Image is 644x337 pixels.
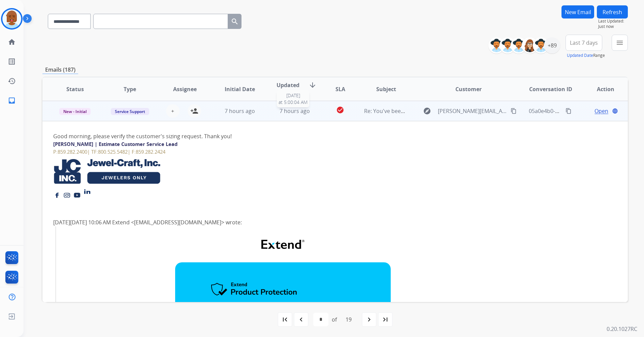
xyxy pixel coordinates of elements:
[297,315,305,324] mat-icon: navigate_before
[74,191,80,198] img: youtube logo
[171,107,174,115] span: +
[8,58,16,66] mat-icon: list_alt
[53,132,507,140] div: Good morning, please verify the customer's sizing request. Thank you!
[376,85,396,93] span: Subject
[53,218,507,226] div: [DATE][DATE] 10:06 AM Extend < > wrote:
[53,156,161,187] img: Jewel Craft Trade Show Dates and logos
[529,107,630,115] span: 05a0e4b0-7154-49f4-9f37-d6557fd309e0
[438,107,507,115] span: [PERSON_NAME][EMAIL_ADDRESS][DOMAIN_NAME]
[567,53,593,58] button: Updated Date
[84,187,91,194] img: linkedin logo
[225,107,255,115] span: 7 hours ago
[616,39,624,47] mat-icon: menu
[54,191,60,198] img: facebook logo
[8,38,16,46] mat-icon: home
[166,104,180,118] button: +
[511,108,517,114] mat-icon: content_copy
[381,315,389,324] mat-icon: last_page
[561,5,594,18] button: New Email
[64,191,70,198] img: instagram logo
[279,99,308,106] span: at 5:00:04 AM
[280,107,310,115] span: 7 hours ago
[332,315,337,324] div: of
[567,52,605,58] span: Range
[594,107,608,115] span: Open
[598,18,628,24] span: Last Updated:
[128,148,136,155] span: | F:
[544,37,560,53] div: +89
[59,108,91,115] span: New - Initial
[66,85,84,93] span: Status
[87,148,98,155] span: | TF:
[423,107,431,115] mat-icon: explore
[231,17,239,26] mat-icon: search
[58,148,87,155] a: 859.282.2400
[570,41,598,44] span: Last 7 days
[173,85,197,93] span: Assignee
[134,219,221,226] a: [EMAIL_ADDRESS][DOMAIN_NAME]
[211,283,297,297] img: Extend Product Protection
[281,315,289,324] mat-icon: first_page
[261,240,304,249] img: Extend Logo
[455,85,482,93] span: Customer
[612,108,618,114] mat-icon: language
[597,5,628,18] button: Refresh
[566,108,572,114] mat-icon: content_copy
[335,85,345,93] span: SLA
[98,148,128,155] a: 800.525.5482
[53,148,58,155] span: P:
[336,106,344,114] mat-icon: check_circle
[225,85,255,93] span: Initial Date
[340,313,357,326] div: 19
[529,85,572,93] span: Conversation ID
[124,85,136,93] span: Type
[273,81,303,97] span: Updated Date
[279,92,308,99] span: [DATE]
[309,81,317,89] mat-icon: arrow_downward
[364,107,585,115] span: Re: You've been assigned a new service order: 48ae12f8-fb2b-4abe-ad8c-286dd9d22eb3
[136,148,165,155] a: 859.282.2424
[8,97,16,105] mat-icon: inbox
[598,24,628,29] span: Just now
[365,315,373,324] mat-icon: navigate_next
[111,108,149,115] span: Service Support
[53,141,178,147] strong: [PERSON_NAME] | Estimate Customer Service Lead
[566,35,602,51] button: Last 7 days
[2,9,21,28] img: avatar
[8,77,16,85] mat-icon: history
[42,66,78,74] p: Emails (187)
[573,77,628,101] th: Action
[190,107,198,115] mat-icon: person_add
[607,325,637,333] p: 0.20.1027RC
